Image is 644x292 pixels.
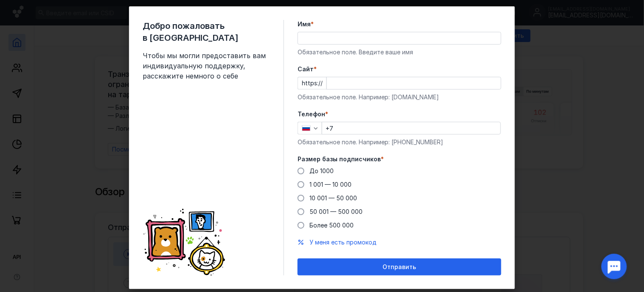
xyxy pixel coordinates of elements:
[309,208,363,215] span: 50 001 — 500 000
[298,93,501,101] div: Обязательное поле. Например: [DOMAIN_NAME]
[309,239,377,246] span: У меня есть промокод
[298,20,311,28] span: Имя
[143,20,270,44] span: Добро пожаловать в [GEOGRAPHIC_DATA]
[309,167,334,174] span: До 1000
[309,181,352,188] span: 1 001 — 10 000
[298,110,325,118] span: Телефон
[298,258,501,275] button: Отправить
[309,194,357,202] span: 10 001 — 50 000
[298,48,501,56] div: Обязательное поле. Введите ваше имя
[383,264,416,271] span: Отправить
[298,65,314,73] span: Cайт
[298,138,501,146] div: Обязательное поле. Например: [PHONE_NUMBER]
[298,155,381,163] span: Размер базы подписчиков
[309,238,377,247] button: У меня есть промокод
[143,51,270,81] span: Чтобы мы могли предоставить вам индивидуальную поддержку, расскажите немного о себе
[309,222,354,229] span: Более 500 000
